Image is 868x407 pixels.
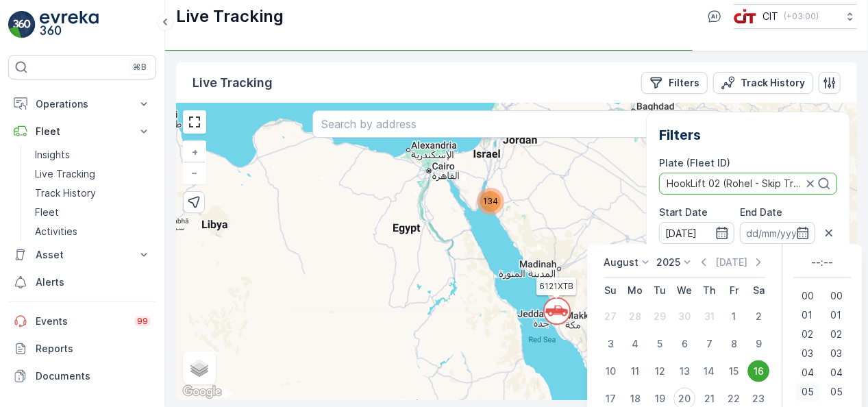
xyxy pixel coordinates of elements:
[179,383,225,401] img: Google
[698,333,720,355] div: 7
[802,327,813,341] span: 02
[35,206,59,219] p: Fleet
[8,11,36,38] img: logo
[802,346,813,360] span: 03
[599,360,621,382] div: 10
[36,97,129,111] p: Operations
[697,278,721,303] th: Thursday
[830,346,842,360] span: 03
[133,62,147,73] p: ⌘B
[192,166,199,178] span: −
[673,360,695,382] div: 13
[723,306,745,328] div: 1
[184,112,205,132] a: View Fullscreen
[762,10,778,23] p: CIT
[36,275,151,289] p: Alerts
[740,222,815,244] input: dd/mm/yyyy
[747,306,769,328] div: 2
[723,333,745,355] div: 8
[36,248,129,262] p: Asset
[8,308,156,335] a: Events99
[598,278,623,303] th: Sunday
[8,335,156,362] a: Reports
[176,5,284,27] p: Live Tracking
[29,145,156,164] a: Insights
[8,362,156,390] a: Documents
[35,167,95,181] p: Live Tracking
[8,241,156,269] button: Asset
[624,333,646,355] div: 4
[604,256,638,269] p: August
[811,256,833,269] p: --:--
[734,9,757,24] img: cit-logo_pOk6rL0.png
[35,186,96,200] p: Track History
[698,360,720,382] div: 14
[647,278,672,303] th: Tuesday
[40,11,99,38] img: logo_light-DOdMpM7g.png
[657,256,681,269] p: 2025
[29,222,156,241] a: Activities
[747,333,769,355] div: 9
[29,203,156,222] a: Fleet
[35,225,77,238] p: Activities
[734,4,857,29] button: CIT(+03:00)
[784,11,819,22] p: ( +03:00 )
[137,316,148,327] p: 99
[599,333,621,355] div: 3
[659,125,837,145] h2: Filters
[649,360,671,382] div: 12
[673,333,695,355] div: 6
[543,297,561,318] div: `
[659,206,708,218] label: Start Date
[830,327,842,341] span: 02
[747,360,769,382] div: 16
[672,278,697,303] th: Wednesday
[659,222,734,244] input: dd/mm/yyyy
[179,383,225,401] a: Open this area in Google Maps (opens a new window)
[802,288,814,302] span: 00
[830,288,843,302] span: 00
[483,196,498,206] span: 134
[35,148,70,162] p: Insights
[184,353,214,383] a: Layers
[624,360,646,382] div: 11
[698,306,720,328] div: 31
[715,256,747,269] p: [DATE]
[623,278,647,303] th: Monday
[649,306,671,328] div: 29
[184,162,205,183] a: Zoom Out
[740,206,782,218] label: End Date
[192,146,198,158] span: +
[649,333,671,355] div: 5
[802,308,813,321] span: 01
[830,308,841,321] span: 01
[721,278,746,303] th: Friday
[802,365,814,379] span: 04
[713,72,813,94] button: Track History
[29,184,156,203] a: Track History
[36,369,151,383] p: Documents
[624,306,646,328] div: 28
[29,164,156,184] a: Live Tracking
[830,365,843,379] span: 04
[36,125,129,138] p: Fleet
[673,306,695,328] div: 30
[8,269,156,296] a: Alerts
[193,73,273,92] p: Live Tracking
[36,342,151,356] p: Reports
[8,90,156,118] button: Operations
[184,142,205,162] a: Zoom In
[741,76,805,90] p: Track History
[802,384,814,398] span: 05
[8,118,156,145] button: Fleet
[477,188,504,215] div: 134
[746,278,771,303] th: Saturday
[641,72,708,94] button: Filters
[36,314,126,328] p: Events
[312,110,721,138] input: Search by address
[669,76,699,90] p: Filters
[599,306,621,328] div: 27
[830,384,843,398] span: 05
[723,360,745,382] div: 15
[543,297,571,325] svg: `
